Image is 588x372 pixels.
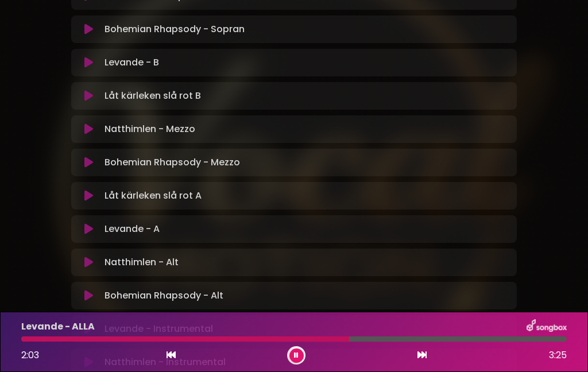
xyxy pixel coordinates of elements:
[105,89,201,102] font: Låt kärleken slå rot B
[21,320,95,333] font: Levande - ALLA
[105,255,179,269] font: Natthimlen - Alt
[105,156,240,169] font: Bohemian Rhapsody - Mezzo
[549,348,567,362] font: 3:25
[527,319,567,334] img: songbox-logo-white.png
[105,56,159,69] font: Levande - B
[105,289,223,302] font: Bohemian Rhapsody - Alt
[105,22,245,36] font: Bohemian Rhapsody - Sopran
[21,348,39,362] span: 2:03
[105,222,160,235] font: Levande - A
[105,122,195,135] font: Natthimlen - Mezzo
[105,189,202,202] font: Låt kärleken slå rot A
